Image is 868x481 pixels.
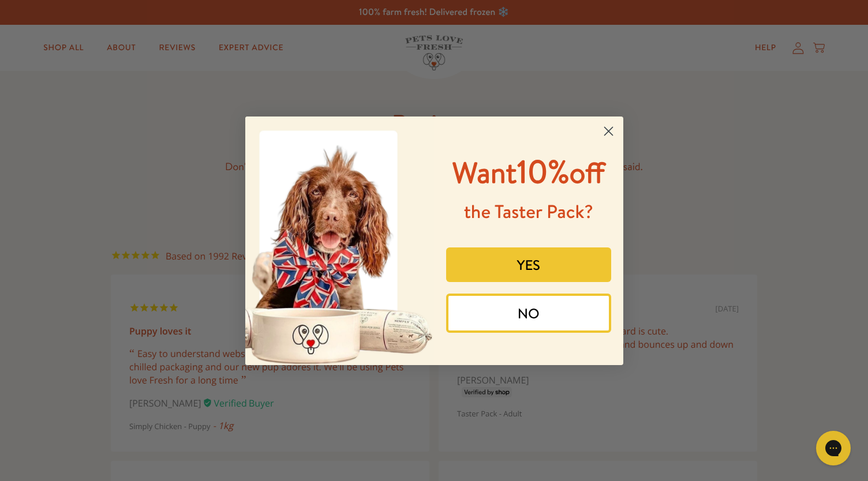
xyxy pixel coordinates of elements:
[598,121,619,141] button: Close dialog
[569,153,605,193] span: off
[452,153,517,193] span: Want
[452,149,605,193] span: 10%
[464,199,593,224] span: the Taster Pack?
[245,117,435,365] img: 8afefe80-1ef6-417a-b86b-9520c2248d41.jpeg
[446,294,611,333] button: NO
[446,247,611,282] button: YES
[810,427,856,469] iframe: Gorgias live chat messenger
